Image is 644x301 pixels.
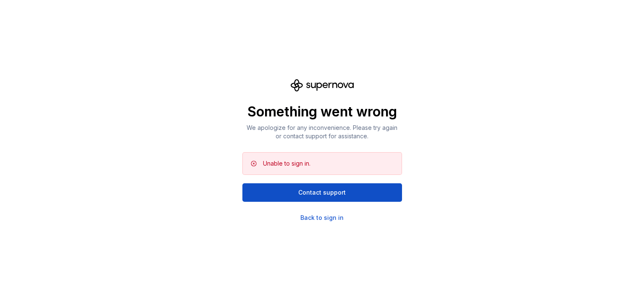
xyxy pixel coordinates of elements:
p: We apologize for any inconvenience. Please try again or contact support for assistance. [242,124,402,140]
button: Contact support [242,183,402,202]
div: Unable to sign in. [263,159,310,168]
p: Something went wrong [242,103,402,120]
span: Contact support [298,188,346,197]
a: Back to sign in [300,214,344,222]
